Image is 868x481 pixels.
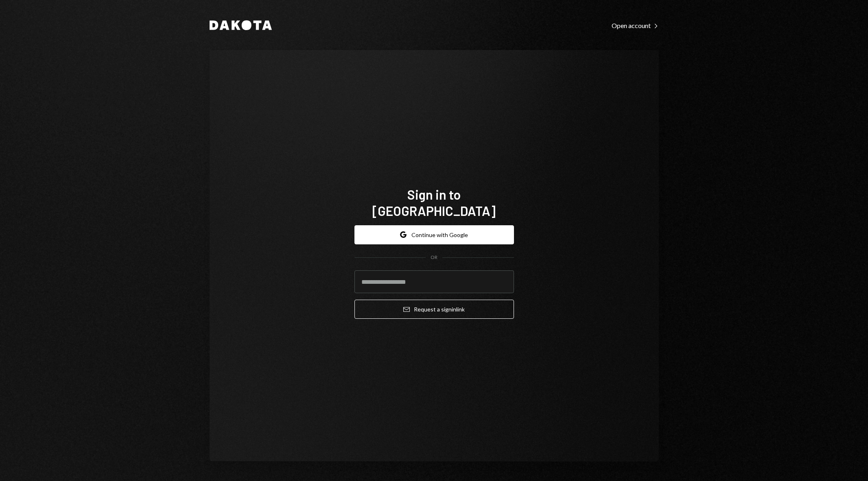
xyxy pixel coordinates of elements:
button: Continue with Google [354,225,514,244]
div: OR [431,254,437,261]
h1: Sign in to [GEOGRAPHIC_DATA] [354,186,514,219]
div: Open account [612,22,659,30]
a: Open account [612,21,659,30]
button: Request a signinlink [354,300,514,319]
